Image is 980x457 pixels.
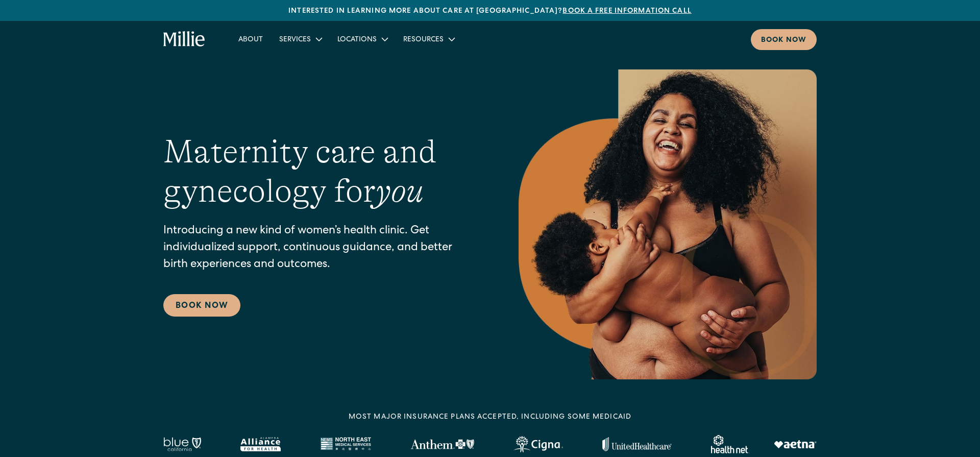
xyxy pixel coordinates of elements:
img: Smiling mother with her baby in arms, celebrating body positivity and the nurturing bond of postp... [519,69,817,379]
div: Locations [337,35,377,45]
div: Locations [329,31,395,47]
a: Book now [751,29,817,50]
img: Cigna logo [513,436,563,452]
p: Introducing a new kind of women’s health clinic. Get individualized support, continuous guidance,... [163,223,478,274]
div: Resources [403,35,444,45]
h1: Maternity care and gynecology for [163,132,478,211]
img: North East Medical Services logo [320,437,371,451]
a: Book a free information call [562,8,691,15]
a: About [230,31,271,47]
div: Resources [395,31,462,47]
a: Book Now [163,294,240,317]
img: Anthem Logo [410,439,474,449]
img: Alameda Alliance logo [240,437,281,451]
img: Healthnet logo [711,435,749,453]
img: Blue California logo [163,437,201,451]
img: United Healthcare logo [602,437,672,451]
a: home [163,31,206,47]
div: Services [271,31,329,47]
em: you [376,173,424,209]
div: Book now [761,35,806,46]
img: Aetna logo [774,440,817,448]
div: Services [279,35,311,45]
div: MOST MAJOR INSURANCE PLANS ACCEPTED, INCLUDING some MEDICAID [349,412,631,423]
